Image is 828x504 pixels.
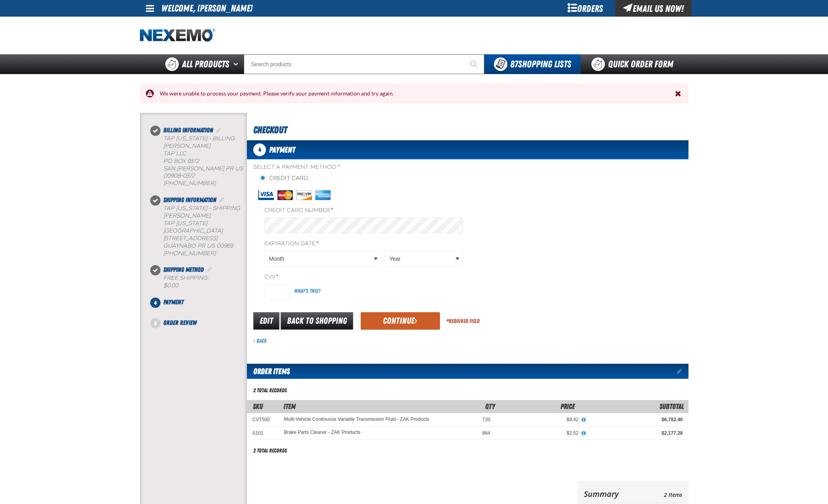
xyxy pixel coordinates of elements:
[182,57,229,71] span: All Products
[258,190,274,200] li: visa
[510,59,571,70] span: Shopping Lists
[284,430,361,435] a: Brake Parts Cleaner - ZAK Products
[163,282,178,289] strong: $0.00
[253,402,263,410] a: SKU
[247,413,279,426] td: CVT500
[260,175,266,181] input: Credit Card
[163,275,247,290] div: Free Shipping:
[590,430,683,436] div: $2,177.28
[389,255,453,263] span: Year
[579,416,589,424] button: View All Prices for Multi-Vehicle Continuous Variable Transmission Fluid - ZAK Products
[163,165,224,172] span: SAN [PERSON_NAME]
[226,165,233,172] span: PR
[216,242,233,249] bdo: 00969
[253,164,468,171] span: Select a Payment Method
[482,430,490,436] span: 864
[264,273,463,281] label: CVV
[253,124,287,136] span: Checkout
[163,242,196,249] span: GUAYNABO
[205,266,213,273] a: Edit Shipping Method
[163,172,195,179] bdo: 00908-0372
[277,190,293,200] li: mastercard
[281,312,353,330] a: Back to Shopping
[269,145,295,155] span: Payment
[635,487,682,501] td: 2 Items
[163,180,216,187] bdo: [PHONE_NUMBER]
[510,59,518,70] strong: 87
[253,387,287,394] div: 2 total records
[163,143,210,149] span: [PERSON_NAME]
[155,318,247,328] li: Order Review. Step 5 of 5. Not Completed
[244,54,484,74] input: Search
[296,190,312,200] li: discover
[215,126,223,134] a: Edit Billing Information
[231,54,244,74] button: Open All Products pages
[579,430,589,437] button: View All Prices for Brake Parts Cleaner - ZAK Products
[218,196,226,204] a: Edit Shipping Information
[264,240,463,248] label: Expiration Date
[149,126,247,328] nav: Checkout steps. Current step is Payment. Step 4 of 5
[264,207,463,214] label: Credit Card Number
[253,312,279,330] a: Edit
[269,255,373,263] span: Month
[446,317,480,325] div: Required Field
[660,402,684,410] span: Subtotal
[163,196,216,204] span: Shipping Information
[673,88,685,99] button: Close the Notification
[154,90,675,97] div: We were unable to process your payment. Please verify your payment information and try again.
[163,205,240,212] b: TAP [US_STATE] - Shipping
[484,54,581,74] button: You have 87 Shopping Lists. Open to view details
[197,242,205,249] span: PR
[283,402,296,410] span: Item
[253,143,266,156] span: 4
[163,158,199,164] span: PO Box 9372
[253,447,287,454] div: 2 total records
[247,426,279,439] td: A101
[361,312,440,330] button: Continue
[163,212,210,219] span: [PERSON_NAME]
[677,368,688,374] a: Edit items
[150,298,161,308] span: 4
[163,266,204,273] span: Shipping Method
[501,416,579,423] div: $9.42
[155,265,247,298] li: Shipping Method. Step 3 of 5. Completed
[163,126,213,134] span: Billing Information
[155,126,247,195] li: Billing Information. Step 1 of 5. Completed
[253,338,267,344] a: Back
[150,318,161,328] span: 5
[482,417,490,422] span: 720
[163,150,186,157] span: TAP LLC
[560,402,575,410] span: Price
[315,190,331,200] li: american_express
[590,416,683,423] div: $6,782.40
[140,29,215,42] a: Home
[294,287,320,294] a: What's this?
[247,364,290,379] h2: Order Items
[485,402,495,410] span: Qty
[163,135,235,142] b: TAP [US_STATE] - Billing
[235,165,243,172] span: US
[163,220,207,227] span: TAP [US_STATE]
[284,417,430,422] a: Multi-Vehicle Continuous Variable Transmission Fluid - ZAK Products
[155,298,247,318] li: Payment. Step 4 of 5. Not Completed
[140,29,215,42] img: Nexemo logo
[155,195,247,265] li: Shipping Information. Step 2 of 5. Completed
[584,487,635,501] th: Summary
[207,242,215,249] span: US
[581,54,688,74] a: Quick Order Form
[163,227,223,242] span: [GEOGRAPHIC_DATA] [STREET_ADDRESS]
[501,430,579,436] div: $2.52
[258,190,463,200] ul: Avaliable Credit Cards
[260,175,308,182] label: Credit Card
[163,319,197,326] span: Order Review
[465,54,484,74] button: Start Searching
[163,250,216,257] bdo: [PHONE_NUMBER]
[163,298,184,306] span: Payment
